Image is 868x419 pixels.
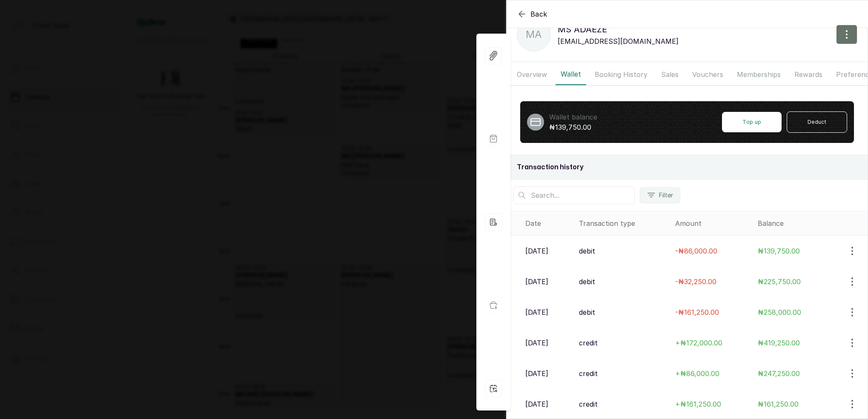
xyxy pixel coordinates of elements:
[656,64,684,85] button: Sales
[525,307,548,317] p: [DATE]
[558,23,679,36] p: MS ADAEZE
[758,308,801,316] span: ₦258,000.00
[787,111,847,133] button: Deduct
[789,64,828,85] button: Rewards
[758,277,801,286] span: ₦225,750.00
[687,64,728,85] button: Vouchers
[675,277,716,286] span: - ₦32,250.00
[640,187,680,203] button: Filter
[758,369,800,378] span: ₦247,250.00
[758,400,799,408] span: ₦161,250.00
[525,276,548,287] p: [DATE]
[513,186,635,204] input: Search...
[675,400,721,408] span: + ₦161,250.00
[758,339,800,347] span: ₦419,250.00
[525,218,572,228] div: Date
[675,308,719,316] span: - ₦161,250.00
[579,246,595,256] p: debit
[517,9,547,19] button: Back
[526,27,542,42] p: MA
[659,191,673,200] span: Filter
[549,112,597,122] p: Wallet balance
[579,399,598,409] p: credit
[517,162,857,172] h2: Transaction history
[758,247,800,255] span: ₦139,750.00
[579,307,595,317] p: debit
[579,276,595,287] p: debit
[530,9,547,19] span: Back
[758,218,864,228] div: Balance
[549,122,597,132] p: ₦139,750.00
[579,368,598,379] p: credit
[675,247,717,255] span: - ₦86,000.00
[722,112,782,132] button: Top up
[525,368,548,379] p: [DATE]
[579,338,598,348] p: credit
[675,369,719,378] span: + ₦86,000.00
[525,338,548,348] p: [DATE]
[556,64,586,85] button: Wallet
[512,64,552,85] button: Overview
[579,218,668,228] div: Transaction type
[675,218,751,228] div: Amount
[675,339,722,347] span: + ₦172,000.00
[732,64,786,85] button: Memberships
[525,399,548,409] p: [DATE]
[590,64,653,85] button: Booking History
[558,36,679,46] p: [EMAIL_ADDRESS][DOMAIN_NAME]
[525,246,548,256] p: [DATE]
